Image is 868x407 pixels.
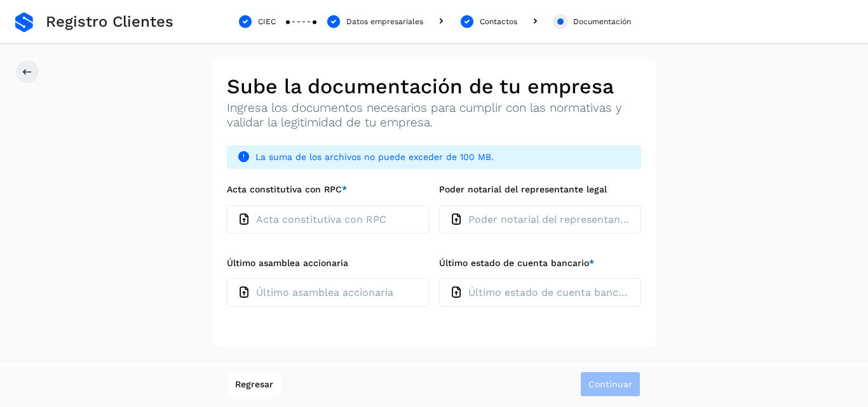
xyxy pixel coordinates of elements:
label: Último estado de cuenta bancario [439,258,641,269]
p: Poder notarial del representante legal [468,213,630,225]
h2: Sube la documentación de tu empresa [227,74,641,98]
label: Poder notarial del representante legal [439,184,641,195]
p: Acta constitutiva con RPC [256,213,386,225]
label: Último asamblea accionaria [227,258,429,269]
label: Acta constitutiva con RPC [227,184,429,195]
button: Continuar [580,371,641,397]
div: Contactos [480,16,517,27]
span: La suma de los archivos no puede exceder de 100 MB. [255,150,631,164]
p: Último asamblea accionaria [256,286,393,298]
div: Datos empresariales [346,16,423,27]
button: Regresar [227,371,281,397]
p: Último estado de cuenta bancario [468,286,630,298]
div: Documentación [573,16,631,27]
div: CIEC [258,16,276,27]
p: Ingresa los documentos necesarios para cumplir con las normativas y validar la legitimidad de tu ... [227,101,641,130]
span: Regresar [235,380,273,389]
span: Continuar [588,380,632,389]
span: Registro Clientes [46,13,173,31]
